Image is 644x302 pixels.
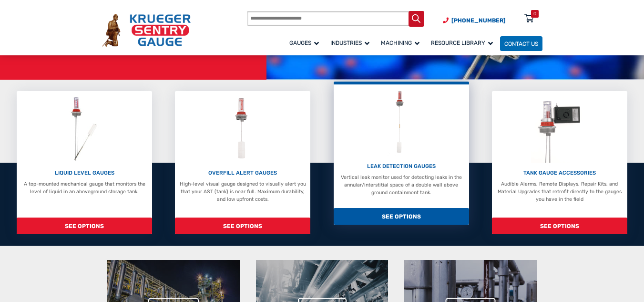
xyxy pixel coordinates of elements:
p: LEAK DETECTION GAUGES [337,162,465,170]
a: Gauges [285,35,326,52]
span: SEE OPTIONS [175,218,310,234]
span: Contact Us [504,41,538,47]
span: [PHONE_NUMBER] [451,17,506,24]
a: Machining [377,35,427,52]
p: LIQUID LEVEL GAUGES [20,169,149,177]
a: Tank Gauge Accessories TANK GAUGE ACCESSORIES Audible Alarms, Remote Displays, Repair Kits, and M... [492,91,627,234]
img: Krueger Sentry Gauge [102,14,191,47]
p: OVERFILL ALERT GAUGES [179,169,307,177]
p: Audible Alarms, Remote Displays, Repair Kits, and Material Upgrades that retrofit directly to the... [496,180,624,203]
a: Leak Detection Gauges LEAK DETECTION GAUGES Vertical leak monitor used for detecting leaks in the... [334,82,469,225]
span: SEE OPTIONS [17,218,152,234]
p: High-level visual gauge designed to visually alert you that your AST (tank) is near full. Maximum... [179,180,307,203]
a: Contact Us [500,36,542,51]
a: Industries [326,35,377,52]
span: SEE OPTIONS [334,208,469,225]
p: A top-mounted mechanical gauge that monitors the level of liquid in an aboveground storage tank. [20,180,149,196]
a: Overfill Alert Gauges OVERFILL ALERT GAUGES High-level visual gauge designed to visually alert yo... [175,91,310,234]
a: Phone Number (920) 434-8860 [443,16,506,25]
span: Resource Library [431,40,493,46]
img: Tank Gauge Accessories [531,95,589,163]
span: Gauges [289,40,319,46]
img: Liquid Level Gauges [65,95,103,163]
div: 0 [533,10,536,18]
span: SEE OPTIONS [492,218,627,234]
a: Resource Library [427,35,500,52]
a: Liquid Level Gauges LIQUID LEVEL GAUGES A top-mounted mechanical gauge that monitors the level of... [17,91,152,234]
p: Vertical leak monitor used for detecting leaks in the annular/interstitial space of a double wall... [337,174,465,196]
span: Industries [330,40,369,46]
p: TANK GAUGE ACCESSORIES [496,169,624,177]
img: Overfill Alert Gauges [227,95,258,163]
img: Leak Detection Gauges [387,88,415,156]
span: Machining [381,40,419,46]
